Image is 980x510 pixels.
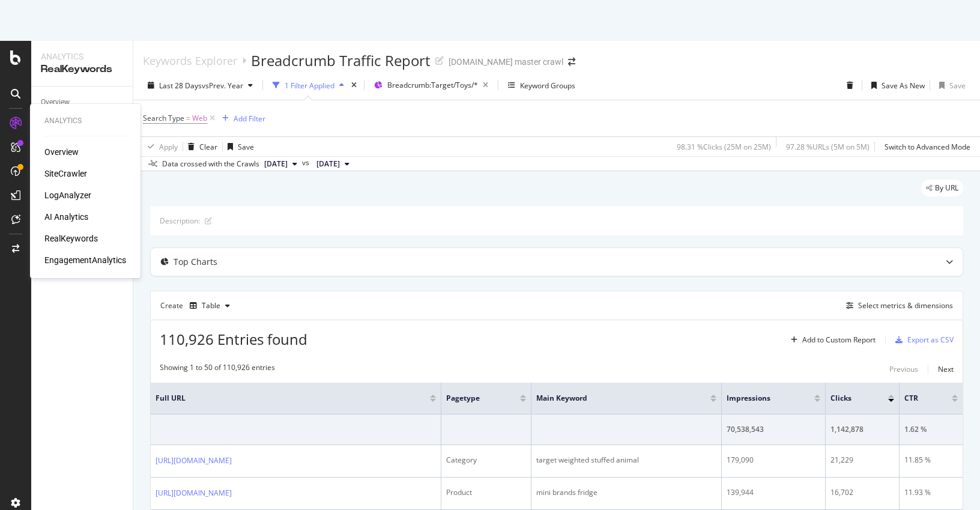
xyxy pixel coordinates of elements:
div: Save [949,80,966,91]
a: RealKeywords [44,232,98,244]
a: EngagementAnalytics [44,254,126,266]
button: Save [223,137,254,156]
span: Impressions [727,393,796,404]
a: Keywords Explorer [143,54,237,67]
div: Save [238,142,254,152]
div: 98.31 % Clicks ( 25M on 25M ) [677,142,771,152]
div: Breadcrumb Traffic Report [251,50,431,71]
button: [DATE] [312,157,354,171]
div: Showing 1 to 50 of 110,926 entries [160,362,275,377]
div: Product [446,487,527,498]
button: Previous [889,362,918,377]
button: Last 28 DaysvsPrev. Year [143,76,258,95]
button: Switch to Advanced Mode [880,137,970,156]
button: Add to Custom Report [786,330,876,350]
button: Next [938,362,954,377]
a: [URL][DOMAIN_NAME] [156,487,232,499]
div: 11.93 % [904,487,958,498]
div: Table [202,302,220,309]
div: Select metrics & dimensions [858,300,953,311]
button: Save As New [867,76,925,95]
button: Add Filter [217,111,265,126]
div: 1.62 % [904,424,958,435]
span: CTR [904,393,934,404]
div: [DOMAIN_NAME] master crawl [449,56,563,68]
span: Clicks [830,393,870,404]
div: Next [938,364,954,374]
div: Export as CSV [907,335,954,345]
span: vs Prev. Year [202,80,243,91]
span: = [186,113,190,123]
div: Add Filter [234,114,265,124]
span: 110,926 Entries found [160,329,307,349]
span: Last 28 Days [159,80,202,91]
span: pagetype [446,393,503,404]
iframe: Intercom live chat [939,469,968,498]
div: Add to Custom Report [802,336,876,344]
span: Main Keyword [536,393,692,404]
div: Previous [889,364,918,374]
div: Overview [41,96,70,109]
div: 1 Filter Applied [285,80,334,91]
span: 2024 Sep. 1st [316,159,340,169]
span: Search Type [143,113,184,123]
div: 16,702 [830,487,894,498]
a: LogAnalyzer [44,189,91,201]
div: Analytics [41,50,123,62]
div: Top Charts [174,256,217,268]
div: Analytics [44,116,126,126]
button: [DATE] [259,157,302,171]
div: RealKeywords [41,62,123,76]
button: Breadcrumb:Target/Toys/* [369,76,493,95]
div: 179,090 [727,455,820,466]
button: Table [185,296,235,315]
span: Web [192,110,207,127]
button: Clear [183,137,217,156]
div: Apply [159,142,178,152]
div: Category [446,455,527,466]
div: 11.85 % [904,455,958,466]
button: Apply [143,137,178,156]
div: 139,944 [727,487,820,498]
a: Overview [41,96,124,109]
div: Description: [160,216,200,226]
button: Save [934,76,966,95]
div: Switch to Advanced Mode [885,142,970,152]
div: target weighted stuffed animal [536,455,716,466]
span: Full URL [156,393,412,404]
div: 97.28 % URLs ( 5M on 5M ) [786,142,870,152]
div: Keyword Groups [520,80,575,91]
div: 21,229 [830,455,894,466]
div: times [349,79,359,91]
a: SiteCrawler [44,168,87,180]
div: 1,142,878 [830,424,894,435]
button: Keyword Groups [503,76,580,95]
div: Data crossed with the Crawls [162,159,259,169]
span: By URL [935,184,958,192]
span: vs [302,157,312,168]
div: legacy label [921,180,963,196]
div: arrow-right-arrow-left [568,58,575,66]
a: Overview [44,146,79,158]
div: Save As New [882,80,925,91]
div: Clear [199,142,217,152]
div: 70,538,543 [727,424,820,435]
a: AI Analytics [44,211,88,223]
span: 2025 Oct. 6th [264,159,288,169]
button: Select metrics & dimensions [841,299,953,313]
button: 1 Filter Applied [268,76,349,95]
a: [URL][DOMAIN_NAME] [156,455,232,467]
button: Export as CSV [891,330,954,350]
div: Create [160,296,235,315]
span: Breadcrumb: Target/Toys/* [387,80,478,90]
div: mini brands fridge [536,487,716,498]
